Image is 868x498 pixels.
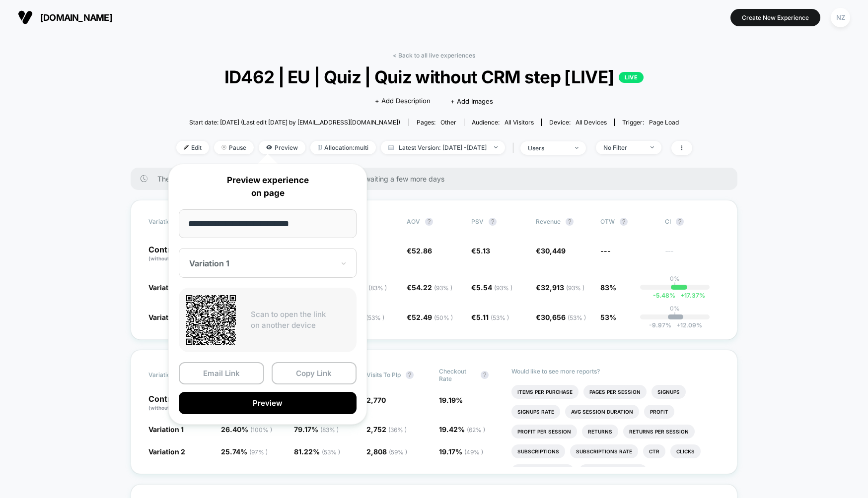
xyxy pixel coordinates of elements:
[511,385,579,399] li: Items Per Purchase
[471,283,512,292] span: €
[148,246,203,262] p: Control
[583,385,647,399] li: Pages Per Session
[494,284,512,292] span: ( 93 % )
[491,314,509,321] span: ( 53 % )
[620,218,628,226] button: ?
[730,9,820,26] button: Create New Experience
[575,147,579,149] img: end
[310,141,376,154] span: Allocation: multi
[644,405,674,419] li: Profit
[439,447,483,456] span: 19.17 %
[450,97,493,105] span: + Add Images
[653,292,675,299] span: -5.48 %
[541,247,566,255] span: 30,449
[406,371,414,379] button: ?
[582,425,618,438] li: Returns
[15,9,115,25] button: [DOMAIN_NAME]
[202,66,666,87] span: ID462 | EU | Quiz | Quiz without CRM step [LIVE]
[407,218,420,225] span: AOV
[471,247,490,255] span: €
[671,321,702,329] span: 12.09 %
[623,425,695,438] li: Returns Per Session
[511,425,577,438] li: Profit Per Session
[528,144,568,152] div: users
[649,119,679,126] span: Page Load
[619,72,644,83] p: LIVE
[600,247,611,255] span: ---
[670,305,680,312] p: 0%
[476,283,512,292] span: 5.54
[179,362,264,384] button: Email Link
[481,371,489,379] button: ?
[505,119,534,126] span: All Visitors
[249,448,268,456] span: ( 97 % )
[511,368,720,375] p: Would like to see more reports?
[40,12,112,23] span: [DOMAIN_NAME]
[407,313,453,321] span: €
[541,283,584,292] span: 32,913
[366,447,407,456] span: 2,808
[148,395,211,412] p: Control
[511,444,565,458] li: Subscriptions
[417,119,456,126] div: Pages:
[221,447,268,456] span: 25.74 %
[439,425,485,434] span: 19.42 %
[600,218,655,226] span: OTW
[643,444,665,458] li: Ctr
[541,119,614,126] span: Device:
[622,119,679,126] div: Trigger:
[651,385,686,399] li: Signups
[467,426,485,434] span: ( 62 % )
[434,314,453,321] span: ( 50 % )
[828,7,853,28] button: NZ
[600,283,616,292] span: 83%
[148,425,184,434] span: Variation 1
[665,218,720,226] span: CI
[366,371,401,378] span: Visits To Plp
[407,247,432,255] span: €
[603,144,643,151] div: No Filter
[412,247,432,255] span: 52.86
[541,313,586,321] span: 30,656
[471,218,484,225] span: PSV
[259,141,305,154] span: Preview
[570,444,638,458] li: Subscriptions Rate
[651,146,654,148] img: end
[536,313,586,321] span: €
[665,248,720,262] span: ---
[566,284,584,292] span: ( 93 % )
[440,119,456,126] span: other
[510,141,520,155] span: |
[179,174,357,199] p: Preview experience on page
[434,284,452,292] span: ( 93 % )
[674,282,676,290] p: |
[676,218,684,226] button: ?
[536,283,584,292] span: €
[670,275,680,282] p: 0%
[318,145,322,150] img: rebalance
[649,321,671,329] span: -9.97 %
[831,8,850,27] div: NZ
[536,247,566,255] span: €
[221,145,226,150] img: end
[407,283,452,292] span: €
[393,52,475,59] a: < Back to all live experiences
[184,145,189,150] img: edit
[579,464,647,478] li: Atc/checkout Click
[464,448,483,456] span: ( 49 % )
[375,96,431,106] span: + Add Description
[294,447,340,456] span: 81.22 %
[251,309,349,331] p: Scan to open the link on another device
[511,464,574,478] li: Visits To Plp Rate
[148,283,184,292] span: Variation 1
[676,321,680,329] span: +
[670,444,701,458] li: Clicks
[494,146,498,148] img: end
[412,283,452,292] span: 54.22
[148,255,193,261] span: (without changes)
[439,368,476,382] span: Checkout Rate
[471,313,509,321] span: €
[148,313,185,321] span: Variation 2
[472,119,534,126] div: Audience:
[476,247,490,255] span: 5.13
